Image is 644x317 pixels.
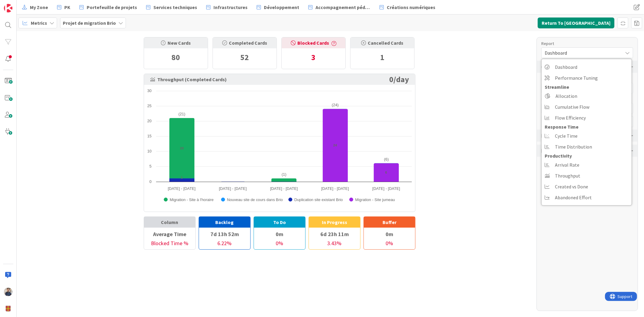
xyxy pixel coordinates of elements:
[556,91,577,101] span: Allocation
[376,2,439,13] a: Créations numériques
[387,4,435,11] span: Créations numériques
[555,142,592,151] span: Time Distribution
[321,186,349,191] text: [DATE] - [DATE]
[364,217,415,228] div: Buffer
[254,217,305,228] div: To Do
[542,101,632,112] a: Cumulative Flow
[253,2,303,13] a: Développement
[147,149,152,153] text: 10
[542,91,632,101] a: Allocation
[64,4,70,11] span: PK
[213,4,248,11] span: Infrastructures
[147,119,152,123] text: 20
[282,172,287,177] text: (1)
[305,2,374,13] a: Accompagnement pédagogique
[542,123,632,130] div: Response Time
[364,229,415,239] div: 0m
[270,186,298,191] text: [DATE] - [DATE]
[555,171,580,180] span: Throughput
[545,49,620,57] span: Dashboard
[180,146,184,150] text: 20
[4,305,12,313] img: avatar
[542,83,632,91] div: Streamline
[149,179,152,184] text: 0
[384,157,389,162] text: (6)
[364,239,415,249] div: 0 %
[264,4,299,11] span: Développement
[385,171,387,174] text: 6
[150,77,227,82] span: Throughput (Completed Cards)
[389,77,409,82] span: 0 / day
[213,48,277,66] div: 52
[555,113,586,122] span: Flow Efficiency
[542,192,632,203] a: Abandoned Effort
[147,134,152,138] text: 15
[30,4,48,11] span: My Zone
[76,2,141,13] a: Portefeuille de projets
[555,160,579,169] span: Arrival Rate
[282,37,345,48] div: Blocked Cards
[541,40,627,47] div: Report
[178,112,185,116] text: (21)
[333,143,337,147] text: 24
[199,239,250,249] div: 6.22 %
[153,4,197,11] span: Services techniques
[555,73,598,82] span: Performance Tuning
[147,88,152,93] text: 30
[332,103,339,107] text: (24)
[542,152,632,159] div: Productivity
[542,62,632,72] a: Dashboard
[542,141,632,152] a: Time Distribution
[372,186,400,191] text: [DATE] - [DATE]
[144,37,208,48] div: New Cards
[181,176,183,179] text: 1
[31,19,47,27] span: Metrics
[555,193,592,202] span: Abandoned Effort
[144,239,195,249] div: Blocked Time %
[4,288,12,296] img: MW
[53,2,74,13] a: PK
[555,131,578,140] span: Cycle Time
[168,186,196,191] text: [DATE] - [DATE]
[199,229,250,239] div: 7d 13h 52m
[170,197,213,202] text: Migration - Site à l'horaire
[18,2,52,13] a: My Zone
[13,1,27,8] span: Support
[351,48,414,66] div: 1
[144,217,195,228] div: Column
[143,2,201,13] a: Services techniques
[555,182,588,191] span: Created vs Done
[309,217,360,228] div: In Progress
[227,197,283,202] text: Nouveau site de cours dans Brio
[542,112,632,123] a: Flow Efficiency
[199,217,250,228] div: Backlog
[309,239,360,249] div: 3.43 %
[4,4,12,12] img: Visit kanbanzone.com
[309,229,360,239] div: 6d 23h 11m
[87,4,137,11] span: Portefeuille de projets
[282,48,345,66] div: 3
[254,239,305,249] div: 0 %
[213,37,277,48] div: Completed Cards
[351,37,414,48] div: Cancelled Cards
[144,48,208,66] div: 80
[219,186,247,191] text: [DATE] - [DATE]
[316,4,370,11] span: Accompagnement pédagogique
[254,229,305,239] div: 0m
[203,2,251,13] a: Infrastructures
[555,62,577,72] span: Dashboard
[149,164,152,168] text: 5
[542,159,632,170] a: Arrival Rate
[538,18,614,28] button: Return To [GEOGRAPHIC_DATA]
[542,181,632,192] a: Created vs Done
[355,197,395,202] text: Migration - Site jumeau
[294,197,343,202] text: Duplication site existant Brio
[144,229,195,239] div: Average Time
[542,72,632,83] a: Performance Tuning
[555,102,589,111] span: Cumulative Flow
[542,130,632,141] a: Cycle Time
[147,104,152,108] text: 25
[63,20,116,26] b: Projet de migration Brio
[542,170,632,181] a: Throughput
